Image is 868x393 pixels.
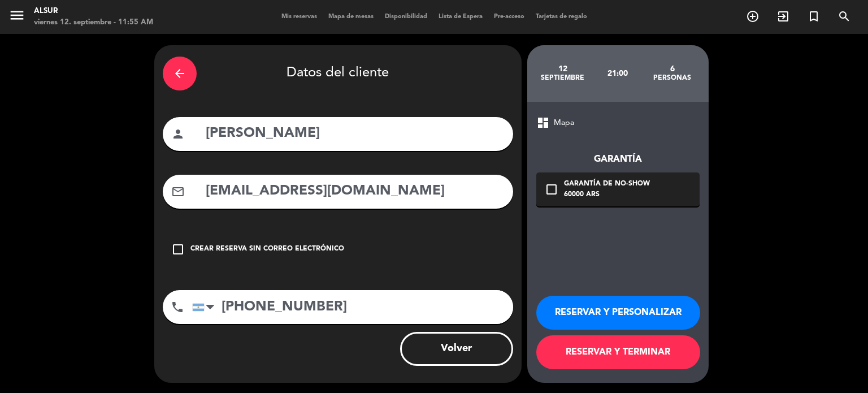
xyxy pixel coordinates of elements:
[536,296,700,330] button: RESERVAR Y PERSONALIZAR
[746,10,759,23] i: add_circle_outline
[807,10,821,23] i: turned_in_not
[554,116,574,129] span: Mapa
[205,180,505,203] input: Email del cliente
[590,54,645,93] div: 21:00
[34,17,153,28] div: viernes 12. septiembre - 11:55 AM
[205,122,505,145] input: Nombre del cliente
[8,7,25,24] i: menu
[173,67,186,80] i: arrow_back
[190,244,344,255] div: Crear reserva sin correo electrónico
[193,291,219,323] div: Argentina: +54
[536,335,700,369] button: RESERVAR Y TERMINAR
[536,116,550,129] span: dashboard
[433,14,488,20] span: Lista de Espera
[323,14,379,20] span: Mapa de mesas
[171,185,185,198] i: mail_outline
[488,14,530,20] span: Pre-acceso
[8,7,25,28] button: menu
[536,152,700,167] div: Garantía
[171,300,184,314] i: phone
[776,10,790,23] i: exit_to_app
[645,74,700,83] div: personas
[400,332,513,366] button: Volver
[171,127,185,141] i: person
[564,179,650,190] div: Garantía de no-show
[276,14,323,20] span: Mis reservas
[545,183,558,196] i: check_box_outline_blank
[530,14,593,20] span: Tarjetas de regalo
[536,64,591,74] div: 12
[163,54,513,93] div: Datos del cliente
[536,74,591,83] div: septiembre
[837,10,851,23] i: search
[171,243,185,256] i: check_box_outline_blank
[564,189,650,201] div: 60000 ARS
[192,290,513,324] input: Número de teléfono...
[645,64,700,74] div: 6
[34,6,153,17] div: Alsur
[379,14,433,20] span: Disponibilidad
